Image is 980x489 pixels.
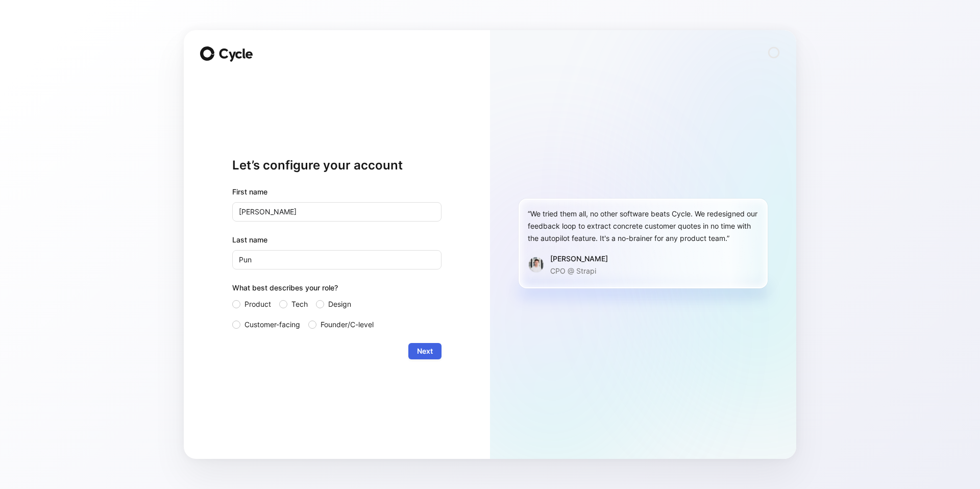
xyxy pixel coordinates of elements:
[232,157,442,174] h1: Let’s configure your account
[328,298,351,310] span: Design
[321,319,374,331] span: Founder/C-level
[232,186,442,198] div: First name
[417,345,433,357] span: Next
[550,265,608,277] p: CPO @ Strapi
[232,234,442,246] label: Last name
[244,298,271,310] span: Product
[528,208,758,244] div: “We tried them all, no other software beats Cycle. We redesigned our feedback loop to extract con...
[232,282,442,298] div: What best describes your role?
[232,250,442,270] input: Doe
[408,343,442,359] button: Next
[550,253,608,265] div: [PERSON_NAME]
[244,319,300,331] span: Customer-facing
[232,202,442,222] input: John
[291,298,308,310] span: Tech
